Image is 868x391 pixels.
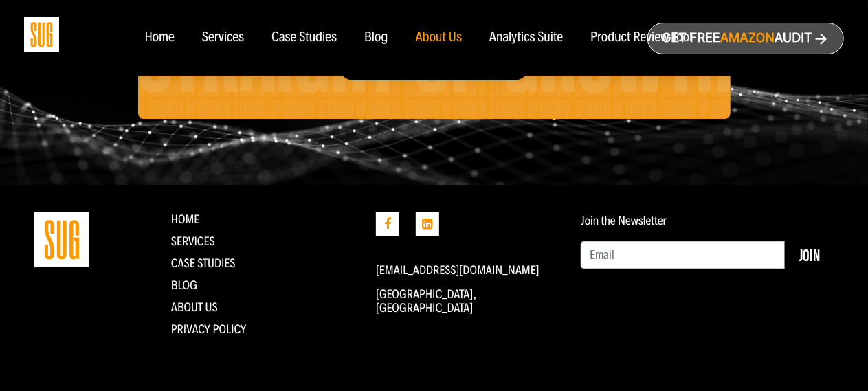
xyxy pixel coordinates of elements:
a: About Us [416,30,463,45]
input: Email [581,241,786,269]
a: Blog [171,278,197,293]
a: Privacy Policy [171,322,247,337]
a: Services [171,234,215,249]
a: Case Studies [271,30,337,45]
button: Join [785,241,834,269]
a: Blog [364,30,388,45]
a: Analytics Suite [489,30,563,45]
p: [GEOGRAPHIC_DATA], [GEOGRAPHIC_DATA] [376,287,560,315]
a: Product Review Tool [590,30,692,45]
img: Straight Up Growth [34,212,89,267]
a: Services [202,30,244,45]
img: Sug [24,17,59,52]
a: Home [144,30,174,45]
a: Home [171,212,200,227]
a: Get freeAmazonAudit [647,23,844,54]
a: About Us [171,300,218,315]
a: [EMAIL_ADDRESS][DOMAIN_NAME] [376,262,539,278]
a: CASE STUDIES [171,256,236,271]
span: Amazon [720,31,775,45]
label: Join the Newsletter [581,214,667,227]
